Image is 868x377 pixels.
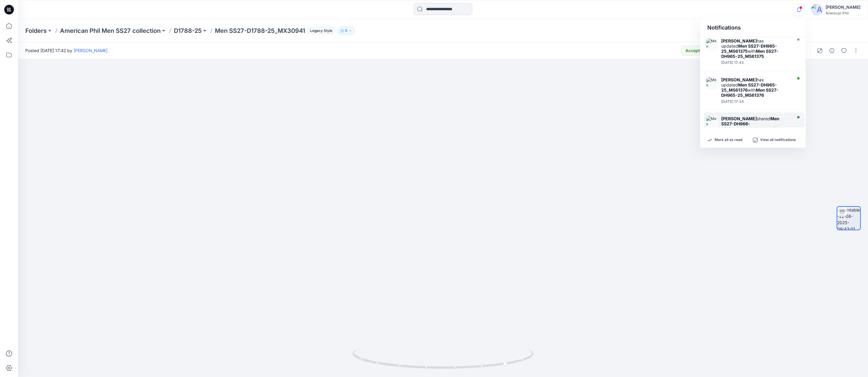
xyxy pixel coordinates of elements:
p: 5 [345,27,347,34]
div: has updated with [721,77,791,98]
img: Men SS27-DH965-25_MS61376 [706,77,718,89]
button: Legacy Style [305,27,335,35]
p: Men SS27-D1788-25_MX30941 [215,27,305,35]
div: Notifications [700,19,806,37]
img: Men SS27-DH965-25_MS61375 [706,38,718,50]
a: D1788-25 [174,27,202,35]
img: avatar [811,4,823,16]
img: Men SS27-DH966-25_MS61380A [706,116,718,128]
div: Friday, August 22, 2025 17:34 [721,99,791,104]
strong: [PERSON_NAME] [721,77,757,82]
strong: [PERSON_NAME] [721,38,757,43]
strong: Men SS27-DH965-25_MS61376 [721,87,778,98]
a: Folders [25,27,47,35]
button: Details [827,46,837,55]
strong: Men SS27-DH965-25_MS61375 [721,43,777,54]
div: shared in [721,116,791,137]
a: [PERSON_NAME] [74,48,108,53]
a: American Phil Men SS27 collection [60,27,161,35]
p: View all notifications [760,137,796,143]
strong: Men SS27-DH965-25_MS61376 [721,82,777,93]
img: turntable-22-08-2025-09:43:01 [837,207,860,230]
div: has updated with [721,38,791,59]
strong: Men SS27-DH966-25_MS61380A [721,116,779,131]
span: Posted [DATE] 17:42 by [25,47,108,54]
div: Friday, August 22, 2025 17:43 [721,61,791,65]
button: 5 [338,27,355,35]
div: American Phil [826,11,860,15]
span: Legacy Style [307,27,335,34]
img: eyJhbGciOiJIUzI1NiIsImtpZCI6IjAiLCJzbHQiOiJzZXMiLCJ0eXAiOiJKV1QifQ.eyJkYXRhIjp7InR5cGUiOiJzdG9yYW... [273,48,613,377]
div: [PERSON_NAME] [826,4,860,11]
strong: Men SS27-DH965-25_MS61375 [721,49,778,59]
strong: [PERSON_NAME] [721,116,757,121]
p: Mark all as read [715,137,742,143]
